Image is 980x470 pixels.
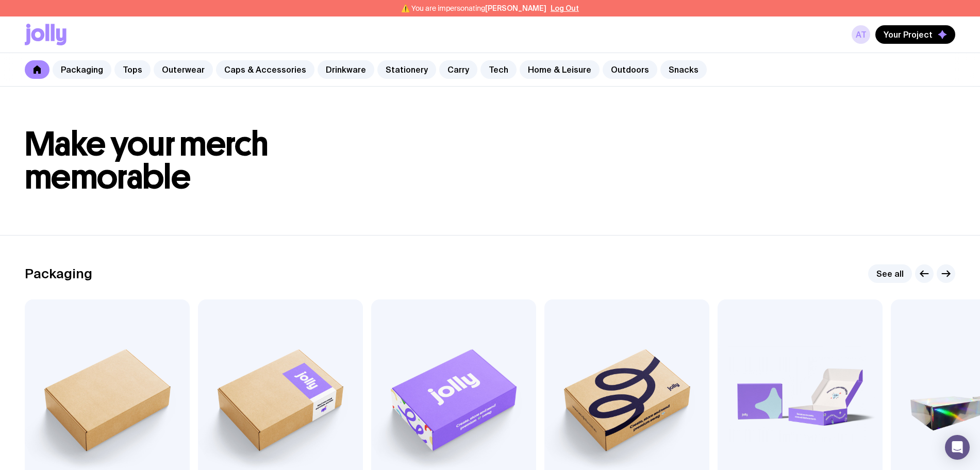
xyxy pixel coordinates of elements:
[25,124,269,197] span: Make your merch memorable
[25,266,92,281] h2: Packaging
[551,4,579,12] button: Log Out
[852,25,870,44] a: AT
[660,60,707,79] a: Snacks
[603,60,657,79] a: Outdoors
[875,25,955,44] button: Your Project
[485,4,546,12] span: [PERSON_NAME]
[318,60,374,79] a: Drinkware
[884,29,933,40] span: Your Project
[945,435,970,460] div: Open Intercom Messenger
[401,4,546,12] span: ⚠️ You are impersonating
[377,60,436,79] a: Stationery
[216,60,314,79] a: Caps & Accessories
[53,60,111,79] a: Packaging
[520,60,600,79] a: Home & Leisure
[480,60,517,79] a: Tech
[868,264,912,283] a: See all
[439,60,477,79] a: Carry
[154,60,213,79] a: Outerwear
[114,60,151,79] a: Tops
